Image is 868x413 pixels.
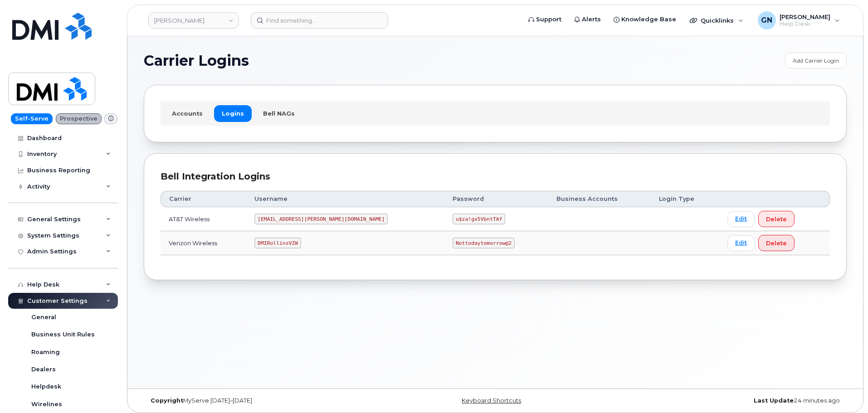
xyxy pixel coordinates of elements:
th: Business Accounts [548,191,651,207]
a: Bell NAGs [255,105,302,121]
button: Delete [758,211,795,227]
code: Nottodaytomorrow@2 [453,238,514,248]
th: Username [246,191,444,207]
strong: Copyright [151,397,183,404]
th: Carrier [161,191,246,207]
a: Edit [727,211,755,227]
code: u$za!gx5VbntTAf [453,214,505,224]
a: Accounts [164,105,210,121]
a: Edit [727,235,755,251]
div: MyServe [DATE]–[DATE] [144,397,378,404]
a: Logins [214,105,252,121]
code: [EMAIL_ADDRESS][PERSON_NAME][DOMAIN_NAME] [254,214,388,224]
a: Add Carrier Login [785,53,847,68]
div: Bell Integration Logins [161,170,830,183]
strong: Last Update [754,397,794,404]
span: Delete [766,215,787,224]
th: Login Type [651,191,719,207]
a: Keyboard Shortcuts [462,397,521,404]
th: Password [444,191,548,207]
code: DMIRollinsVZW [254,238,301,248]
td: Verizon Wireless [161,231,246,255]
button: Delete [758,235,795,251]
span: Carrier Logins [144,54,249,68]
td: AT&T Wireless [161,207,246,231]
span: Delete [766,239,787,248]
div: 24 minutes ago [612,397,847,404]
